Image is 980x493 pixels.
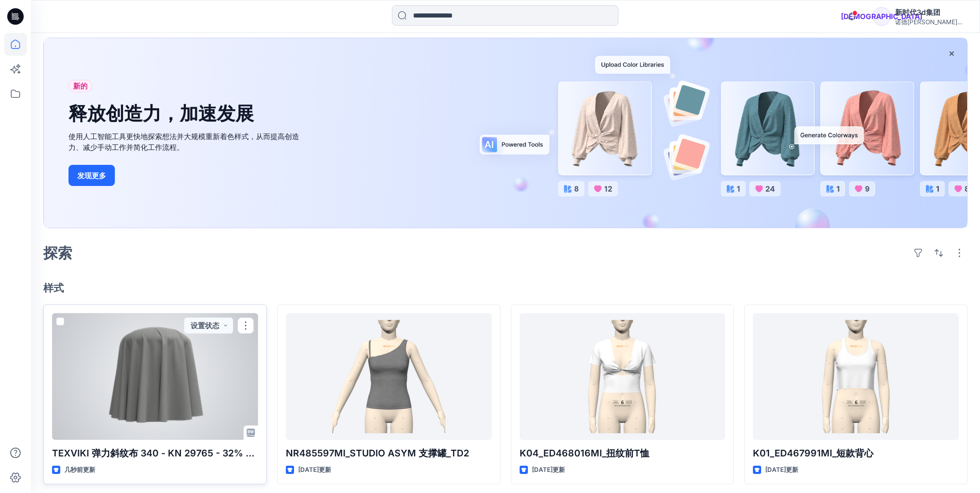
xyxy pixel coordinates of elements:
font: 新时代3d集团 [895,8,940,16]
font: 新的 [73,81,88,90]
a: TEXVIKI 弹力斜纹布 340 - KN 29765 - 32% 尼龙、25% 莫代尔、24% 人造丝、11% 醋酸纤维、8% 氨纶，340gsm [52,313,258,440]
button: 发现更多 [68,165,115,186]
font: NR485597MI_STUDIO ASYM 支撑罐_TD2 [286,448,469,458]
a: 发现更多 [68,165,300,186]
font: 探索 [43,244,72,262]
font: 发现更多 [77,171,106,180]
a: K04_ED468016MI_扭纹前T恤 [520,313,726,440]
font: TEXVIKI 弹力斜纹布 340 - KN 29765 - 32% 尼龙、25% 莫代尔、24% 人造丝、11% 醋酸纤维、8% 氨纶，340gsm [52,448,544,458]
font: 使用人工智能工具更快地探索想法并大规模重新着色样式，从而提高创造力、减少手动工作并简化工作流程。 [68,132,299,151]
font: [DATE]更新 [532,466,565,473]
font: [DEMOGRAPHIC_DATA] [841,12,922,21]
font: [DATE]更新 [765,466,798,473]
a: K01_ED467991MI_短款背心 [753,313,959,440]
font: K01_ED467991MI_短款背心 [753,448,873,458]
font: 样式 [43,282,64,294]
font: 释放创造力，加速发展 [68,102,254,125]
font: K04_ED468016MI_扭纹前T恤 [520,448,649,458]
font: [DATE]更新 [298,466,331,473]
font: 几秒前更新 [64,466,95,473]
a: NR485597MI_STUDIO ASYM 支撑罐_TD2 [286,313,492,440]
